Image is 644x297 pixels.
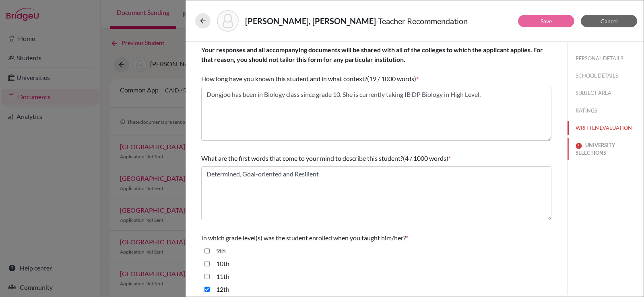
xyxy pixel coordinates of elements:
[568,69,644,83] button: SCHOOL DETAILS
[568,86,644,100] button: SUBJECT AREA
[367,75,416,82] span: (19 / 1000 words)
[245,16,376,26] strong: [PERSON_NAME], [PERSON_NAME]
[201,46,543,63] b: Your responses and all accompanying documents will be shared with all of the colleges to which th...
[216,285,229,294] label: 12th
[568,138,644,160] button: UNIVERSITY SELECTIONS
[201,166,551,220] textarea: Determined, Goal-oriented and Resilient
[568,51,644,66] button: PERSONAL DETAILS
[376,16,468,26] span: - Teacher Recommendation
[201,234,406,242] span: In which grade level(s) was the student enrolled when you taught him/her?
[216,246,226,256] label: 9th
[568,121,644,135] button: WRITTEN EVALUATION
[201,87,551,141] textarea: Dongjoo has been in Biology class since grade 10. She is currently taking IB DP Biology in High L...
[216,272,229,281] label: 11th
[216,259,229,268] label: 10th
[201,46,543,82] span: How long have you known this student and in what context?
[201,154,403,162] span: What are the first words that come to your mind to describe this student?
[576,143,582,149] img: error-544570611efd0a2d1de9.svg
[568,104,644,118] button: RATINGS
[403,154,448,162] span: (4 / 1000 words)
